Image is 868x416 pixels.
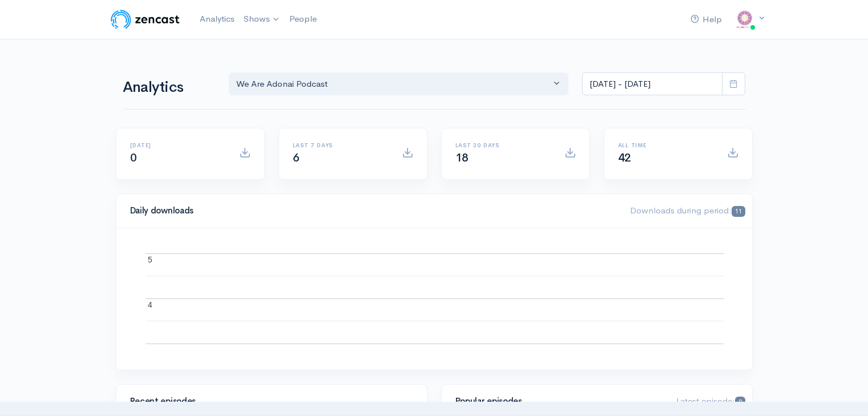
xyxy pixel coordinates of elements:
h4: Daily downloads [130,206,617,216]
h6: All time [618,142,713,148]
h4: Recent episodes [130,397,406,406]
h6: Last 7 days [293,142,388,148]
a: Analytics [195,7,239,31]
text: 4 [148,300,152,309]
iframe: gist-messenger-bubble-iframe [829,377,857,405]
span: 18 [455,151,469,165]
span: 6 [293,151,300,165]
h4: Popular episodes [455,397,663,406]
img: ... [733,8,756,31]
span: 0 [735,397,745,407]
span: 11 [732,206,745,217]
span: Latest episode: [676,395,745,406]
img: ZenCast Logo [109,8,181,31]
button: We Are Adonai Podcast [229,72,569,96]
h1: Analytics [123,79,215,96]
text: 5 [148,255,152,264]
svg: A chart. [130,242,738,356]
span: 42 [618,151,631,165]
div: We Are Adonai Podcast [236,78,551,91]
a: Help [686,7,726,32]
h6: Last 30 days [455,142,551,148]
span: 0 [130,151,137,165]
a: People [285,7,321,31]
h6: [DATE] [130,142,225,148]
input: analytics date range selector [582,72,722,96]
a: Shows [239,7,285,32]
span: Downloads during period: [630,205,745,216]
